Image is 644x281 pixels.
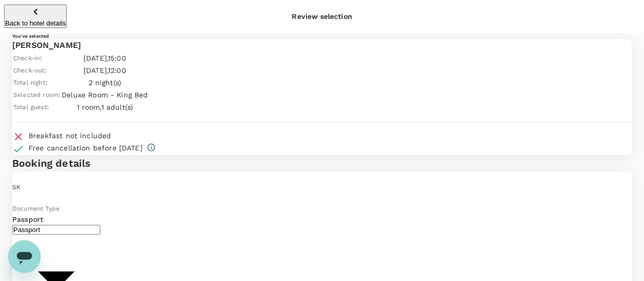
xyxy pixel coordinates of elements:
div: Free cancellation before [DATE] [29,143,143,153]
span: Total guest [13,104,47,111]
p: Passport [12,214,100,224]
p: 2 night(s) [62,78,148,88]
table: simple table [12,52,149,114]
p: [DATE] , 15:00 [62,53,148,63]
span: : [59,90,61,98]
span: Lead traveller : [12,172,64,181]
span: : [47,103,49,111]
button: Back to hotel details [4,5,67,28]
p: [PERSON_NAME] [12,39,632,52]
iframe: Button to launch messaging window [8,240,41,273]
span: Document Type [12,205,60,212]
p: Deluxe Room - King Bed [62,90,148,100]
span: Selected room [13,91,59,98]
span: : [45,78,47,86]
p: Sanjay [12,193,632,203]
span: Check-out [13,67,44,74]
p: 1 room , 1 adult(s) [62,102,148,112]
svg: Full refund before 2025-09-29 00:00 Cancelation after 2025-09-29 00:00, cancelation fee of SGD 70... [147,143,156,152]
span: SK [12,184,20,191]
span: Total night [13,79,45,86]
div: Review selection [292,11,352,21]
span: : [44,66,46,74]
div: Breakfast not included [29,131,111,141]
h6: Booking details [12,155,632,171]
span: : [40,54,42,62]
h6: You've selected [12,33,632,39]
p: Back to hotel details [5,19,66,27]
p: [DATE] , 12:00 [62,65,148,75]
span: Check-in [13,55,40,62]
